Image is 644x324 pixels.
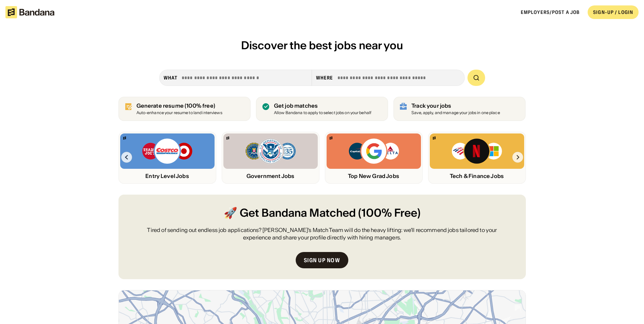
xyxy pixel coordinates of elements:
div: Sign up now [304,257,340,263]
div: Entry Level Jobs [120,173,215,179]
div: Allow Bandana to apply to select jobs on your behalf [274,111,371,115]
div: Tech & Finance Jobs [430,173,524,179]
img: Bank of America, Netflix, Microsoft logos [451,138,502,165]
div: Save, apply, and manage your jobs in one place [411,111,500,115]
a: Sign up now [296,252,348,268]
img: Bandana logo [123,137,126,140]
div: Auto-enhance your resume to land interviews [136,111,222,115]
img: FBI, DHS, MWRD logos [245,138,296,165]
div: Government Jobs [223,173,318,179]
div: Get job matches [274,103,371,109]
a: Bandana logoFBI, DHS, MWRD logosGovernment Jobs [222,132,319,184]
div: Tired of sending out endless job applications? [PERSON_NAME]’s Match Team will do the heavy lifti... [135,226,510,241]
img: Bandana logotype [5,6,54,18]
span: (100% free) [185,102,215,109]
div: what [164,75,178,81]
div: Where [316,75,333,81]
a: Bandana logoTrader Joe’s, Costco, Target logosEntry Level Jobs [118,132,216,184]
a: Bandana logoCapital One, Google, Delta logosTop New Grad Jobs [325,132,423,184]
a: Bandana logoBank of America, Netflix, Microsoft logosTech & Finance Jobs [428,132,526,184]
a: Get job matches Allow Bandana to apply to select jobs on your behalf [256,97,388,121]
a: Generate resume (100% free)Auto-enhance your resume to land interviews [118,97,251,121]
img: Bandana logo [330,137,332,140]
div: Top New Grad Jobs [327,173,421,179]
div: Generate resume [136,103,222,109]
img: Bandana logo [226,137,229,140]
img: Capital One, Google, Delta logos [348,138,400,165]
img: Bandana logo [433,137,436,140]
img: Right Arrow [512,152,523,163]
span: 🚀 Get Bandana Matched [224,205,356,221]
a: Track your jobs Save, apply, and manage your jobs in one place [393,97,526,121]
span: (100% Free) [358,205,421,221]
span: Discover the best jobs near you [241,38,403,52]
img: Trader Joe’s, Costco, Target logos [142,138,193,165]
img: Left Arrow [121,152,132,163]
div: Track your jobs [411,103,500,109]
a: Employers/Post a job [521,9,579,15]
div: SIGN-UP / LOGIN [593,9,633,15]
